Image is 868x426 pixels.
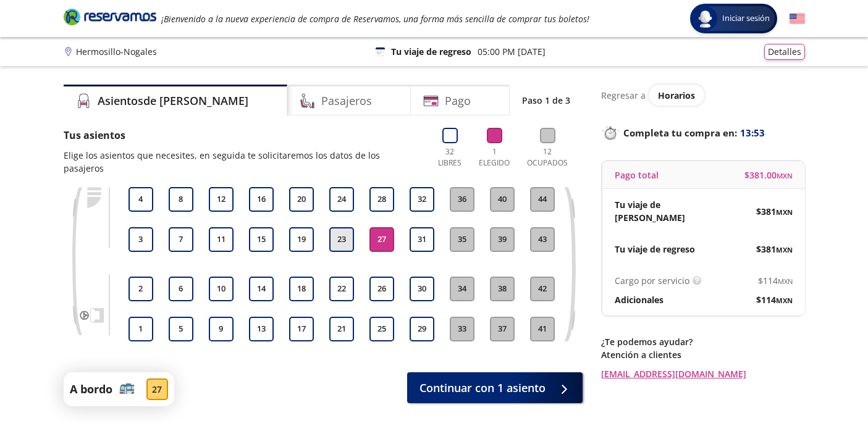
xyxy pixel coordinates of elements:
[601,335,805,348] p: ¿Te podemos ayudar?
[433,146,467,169] p: 32 Libres
[476,146,513,169] p: 1 Elegido
[391,45,471,58] p: Tu viaje de regreso
[758,274,793,287] span: $ 114
[410,277,434,301] button: 30
[478,45,546,58] p: 05:00 PM [DATE]
[289,317,314,341] button: 17
[321,93,372,109] h4: Pasajeros
[249,187,274,212] button: 16
[146,378,168,400] div: 27
[329,187,354,212] button: 24
[530,187,555,212] button: 44
[445,93,471,109] h4: Pago
[601,85,805,106] div: Regresar a ver horarios
[756,293,793,306] span: $ 114
[744,169,793,182] span: $ 381.00
[522,94,570,107] p: Paso 1 de 3
[530,277,555,301] button: 42
[161,13,589,25] em: ¡Bienvenido a la nueva experiencia de compra de Reservamos, una forma más sencilla de comprar tus...
[756,205,793,218] span: $ 381
[249,317,274,341] button: 13
[129,187,153,212] button: 4
[76,45,157,58] p: Hermosillo - Nogales
[64,7,156,26] i: Brand Logo
[490,317,515,341] button: 37
[490,227,515,252] button: 39
[410,187,434,212] button: 32
[658,90,695,101] span: Horarios
[209,277,234,301] button: 10
[796,354,856,414] iframe: Messagebird Livechat Widget
[129,277,153,301] button: 2
[601,89,646,102] p: Regresar a
[369,187,394,212] button: 28
[70,381,112,398] p: A bordo
[419,380,546,396] span: Continuar con 1 asiento
[369,317,394,341] button: 25
[64,7,156,30] a: Brand Logo
[776,296,793,305] small: MXN
[740,126,765,140] span: 13:53
[249,277,274,301] button: 14
[249,227,274,252] button: 15
[450,227,474,252] button: 35
[98,93,248,109] h4: Asientos de [PERSON_NAME]
[410,227,434,252] button: 31
[601,124,805,141] p: Completa tu compra en :
[329,227,354,252] button: 23
[530,227,555,252] button: 43
[129,227,153,252] button: 3
[601,348,805,361] p: Atención a clientes
[778,277,793,286] small: MXN
[615,169,659,182] p: Pago total
[777,171,793,180] small: MXN
[790,11,805,27] button: English
[776,207,793,217] small: MXN
[717,12,775,25] span: Iniciar sesión
[450,317,474,341] button: 33
[209,317,234,341] button: 9
[450,277,474,301] button: 34
[329,277,354,301] button: 22
[450,187,474,212] button: 36
[615,243,695,256] p: Tu viaje de regreso
[410,317,434,341] button: 29
[615,293,664,306] p: Adicionales
[490,187,515,212] button: 40
[329,317,354,341] button: 21
[169,277,193,301] button: 6
[169,187,193,212] button: 8
[289,227,314,252] button: 19
[64,128,421,143] p: Tus asientos
[530,317,555,341] button: 41
[756,243,793,256] span: $ 381
[169,227,193,252] button: 7
[407,372,583,403] button: Continuar con 1 asiento
[615,274,689,287] p: Cargo por servicio
[289,277,314,301] button: 18
[64,149,421,175] p: Elige los asientos que necesites, en seguida te solicitaremos los datos de los pasajeros
[129,317,153,341] button: 1
[601,367,805,380] a: [EMAIL_ADDRESS][DOMAIN_NAME]
[615,198,704,224] p: Tu viaje de [PERSON_NAME]
[289,187,314,212] button: 20
[764,44,805,60] button: Detalles
[369,277,394,301] button: 26
[490,277,515,301] button: 38
[169,317,193,341] button: 5
[209,227,234,252] button: 11
[522,146,573,169] p: 12 Ocupados
[369,227,394,252] button: 27
[776,245,793,254] small: MXN
[209,187,234,212] button: 12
